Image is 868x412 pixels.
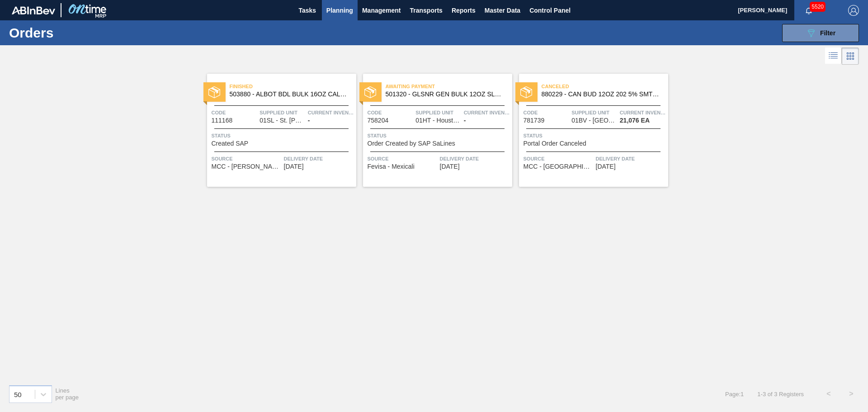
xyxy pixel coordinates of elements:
span: Supplied Unit [259,108,306,117]
span: Code [368,108,414,117]
span: Source [368,154,438,163]
span: Delivery Date [284,154,354,163]
span: 758204 [368,117,389,124]
span: Fevisa - Mexicali [368,163,415,170]
a: statusCanceled880229 - CAN BUD 12OZ 202 5% SMTH 0922 6PACK BEERCode781739Supplied Unit01BV - [GEO... [512,74,668,187]
span: Tasks [297,5,317,16]
img: status [208,86,220,98]
img: status [520,86,532,98]
span: Status [212,131,354,140]
span: Created SAP [212,140,249,147]
span: Canceled [542,82,668,91]
div: Card Vision [842,47,859,65]
span: Supplied Unit [571,108,618,117]
span: Current inventory [308,108,354,117]
span: Filter [820,29,835,37]
button: Filter [782,24,859,42]
span: 111168 [212,117,233,124]
span: Order Created by SAP SaLines [368,140,455,147]
img: Logout [848,5,859,16]
a: statusFinished503880 - ALBOT BDL BULK 16OZ CALNR LS BULK 0721 MCode111168Supplied Unit01SL - St. ... [200,74,356,187]
span: Planning [326,5,353,16]
span: Current inventory [464,108,510,117]
span: 07/09/2025 [440,163,460,170]
h1: Orders [9,28,144,38]
div: List Vision [825,47,842,65]
span: 09/03/2025 [596,163,616,170]
span: 21,076 EA [620,117,650,124]
span: 781739 [524,117,545,124]
span: 01BV - Baldwinsville Brewery [571,117,617,124]
span: Reports [452,5,476,16]
span: - [308,117,310,124]
span: Delivery Date [440,154,510,163]
a: statusAwaiting Payment501320 - GLSNR GEN BULK 12OZ SLOPE BARE LS BULK 0Code758204Supplied Unit01H... [356,74,512,187]
span: Code [212,108,258,117]
span: Lines per page [56,387,79,401]
button: > [840,383,863,405]
img: status [364,86,376,98]
span: Transports [410,5,443,16]
span: 5520 [810,2,826,12]
span: Portal Order Canceled [524,140,586,147]
span: Supplied Unit [415,108,462,117]
div: 50 [14,390,22,398]
span: MCC - Newburgh [524,163,594,170]
span: Current inventory [620,108,666,117]
span: 03/28/2022 [284,163,304,170]
span: Awaiting Payment [386,82,512,91]
span: - [464,117,466,124]
span: Source [524,154,594,163]
span: 01SL - St. Louis Brewery [259,117,305,124]
span: 01HT - Houston Brewery [415,117,461,124]
img: TNhmsLtSVTkK8tSr43FrP2fwEKptu5GPRR3wAAAABJRU5ErkJggg== [12,6,55,14]
span: Page : 1 [725,391,744,398]
span: Master Data [485,5,520,16]
span: Management [362,5,401,16]
span: Code [524,108,570,117]
span: Finished [230,82,356,91]
span: 501320 - GLSNR GEN BULK 12OZ SLOPE BARE LS BULK 0 [386,91,505,98]
button: < [817,383,840,405]
span: Control Panel [529,5,571,16]
span: Source [212,154,282,163]
span: 1 - 3 of 3 Registers [757,391,804,398]
button: Notifications [794,4,823,17]
span: Status [368,131,510,140]
span: 880229 - CAN BUD 12OZ 202 5% SMTH 0922 6PACK BEER [542,91,661,98]
span: Delivery Date [596,154,666,163]
span: MCC - Arnold [212,163,282,170]
span: Status [524,131,666,140]
span: 503880 - ALBOT BDL BULK 16OZ CALNR LS BULK 0721 M [230,91,349,98]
